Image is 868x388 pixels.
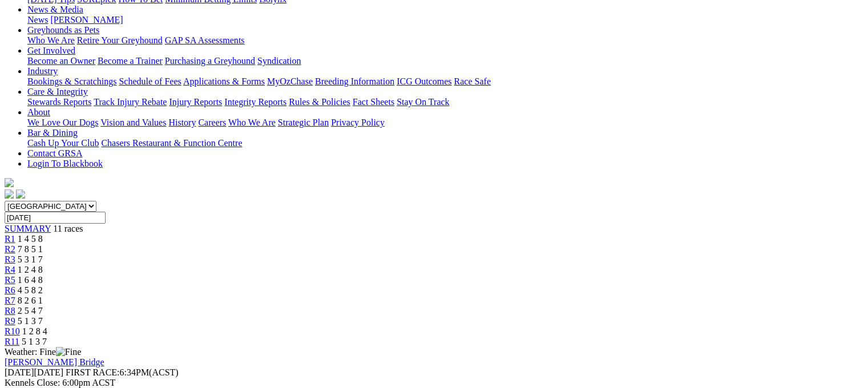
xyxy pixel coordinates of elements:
[66,367,119,377] span: FIRST RACE:
[22,337,47,346] span: 5 1 3 7
[27,128,78,138] a: Bar & Dining
[56,347,81,357] img: Fine
[5,367,63,377] span: [DATE]
[16,189,25,199] img: twitter.svg
[27,97,91,107] a: Stewards Reports
[18,275,43,285] span: 1 6 4 8
[27,56,95,66] a: Become an Owner
[98,56,163,66] a: Become a Trainer
[183,76,265,86] a: Applications & Forms
[22,326,47,336] span: 1 2 8 4
[165,35,245,45] a: GAP SA Assessments
[18,244,43,254] span: 7 8 5 1
[165,56,255,66] a: Purchasing a Greyhound
[27,76,116,86] a: Bookings & Scratchings
[397,97,449,107] a: Stay On Track
[18,296,43,305] span: 8 2 6 1
[267,76,313,86] a: MyOzChase
[5,244,15,254] a: R2
[27,138,99,148] a: Cash Up Your Club
[18,306,43,316] span: 2 5 4 7
[198,118,226,127] a: Careers
[278,118,329,127] a: Strategic Plan
[27,66,58,76] a: Industry
[289,97,350,107] a: Rules & Policies
[27,148,82,158] a: Contact GRSA
[27,5,83,14] a: News & Media
[5,212,106,224] input: Select date
[100,118,166,127] a: Vision and Values
[5,178,14,187] img: logo-grsa-white.png
[5,234,15,244] a: R1
[27,56,863,66] div: Get Involved
[5,378,863,388] div: Kennels Close: 6:00pm ACST
[5,367,34,377] span: [DATE]
[53,224,83,233] span: 11 races
[27,35,75,45] a: Who We Are
[27,138,863,148] div: Bar & Dining
[315,76,394,86] a: Breeding Information
[27,118,863,128] div: About
[27,97,863,107] div: Care & Integrity
[18,285,43,295] span: 4 5 8 2
[397,76,451,86] a: ICG Outcomes
[5,296,15,305] a: R7
[27,107,50,117] a: About
[168,118,196,127] a: History
[5,265,15,274] a: R4
[5,224,51,233] a: SUMMARY
[257,56,301,66] a: Syndication
[169,97,222,107] a: Injury Reports
[5,316,15,326] a: R9
[94,97,167,107] a: Track Injury Rebate
[228,118,276,127] a: Who We Are
[27,46,75,55] a: Get Involved
[18,234,43,244] span: 1 4 5 8
[331,118,385,127] a: Privacy Policy
[353,97,394,107] a: Fact Sheets
[66,367,179,377] span: 6:34PM(ACST)
[27,35,863,46] div: Greyhounds as Pets
[27,15,48,25] a: News
[18,316,43,326] span: 5 1 3 7
[18,254,43,264] span: 5 3 1 7
[5,306,15,316] a: R8
[27,159,103,168] a: Login To Blackbook
[5,285,15,295] a: R6
[77,35,163,45] a: Retire Your Greyhound
[5,347,81,357] span: Weather: Fine
[5,254,15,264] a: R3
[27,87,88,96] a: Care & Integrity
[5,326,20,336] a: R10
[27,25,99,35] a: Greyhounds as Pets
[5,189,14,199] img: facebook.svg
[27,15,863,25] div: News & Media
[454,76,490,86] a: Race Safe
[101,138,242,148] a: Chasers Restaurant & Function Centre
[18,265,43,274] span: 1 2 4 8
[5,357,104,367] a: [PERSON_NAME] Bridge
[5,337,19,346] a: R11
[224,97,286,107] a: Integrity Reports
[50,15,123,25] a: [PERSON_NAME]
[27,118,98,127] a: We Love Our Dogs
[27,76,863,87] div: Industry
[119,76,181,86] a: Schedule of Fees
[5,275,15,285] a: R5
